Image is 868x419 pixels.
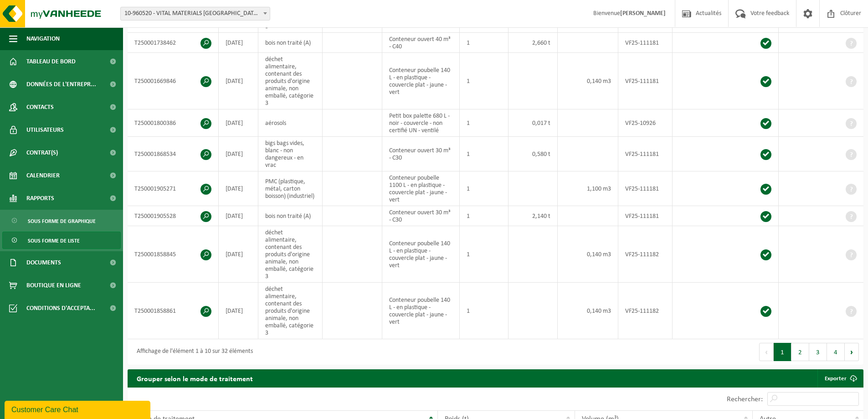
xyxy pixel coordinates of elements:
[26,50,76,73] span: Tableau de bord
[26,187,54,210] span: Rapports
[5,399,152,419] iframe: chat widget
[26,274,81,297] span: Boutique en ligne
[26,27,60,50] span: Navigation
[382,109,459,137] td: Petit box palette 680 L - noir - couvercle - non certifié UN - ventilé
[26,119,64,141] span: Utilisateurs
[460,226,509,283] td: 1
[219,53,258,109] td: [DATE]
[618,53,673,109] td: VF25-111181
[827,343,845,361] button: 4
[219,171,258,206] td: [DATE]
[618,171,673,206] td: VF25-111181
[382,53,459,109] td: Conteneur poubelle 140 L - en plastique - couvercle plat - jaune - vert
[460,283,509,339] td: 1
[558,283,618,339] td: 0,140 m3
[618,109,673,137] td: VF25-10926
[618,283,673,339] td: VF25-111182
[558,171,618,206] td: 1,100 m3
[558,53,618,109] td: 0,140 m3
[774,343,791,361] button: 1
[128,137,219,171] td: T250001868534
[759,343,774,361] button: Previous
[258,137,323,171] td: bigs bags vides, blanc - non dangereux - en vrac
[382,226,459,283] td: Conteneur poubelle 140 L - en plastique - couvercle plat - jaune - vert
[382,206,459,226] td: Conteneur ouvert 30 m³ - C30
[508,137,558,171] td: 0,580 t
[460,109,509,137] td: 1
[845,343,859,361] button: Next
[382,171,459,206] td: Conteneur poubelle 1100 L - en plastique - couvercle plat - jaune - vert
[258,206,323,226] td: bois non traité (A)
[120,7,270,21] span: 10-960520 - VITAL MATERIALS BELGIUM S.A. - TILLY
[618,206,673,226] td: VF25-111181
[128,369,262,387] h2: Grouper selon le mode de traitement
[460,137,509,171] td: 1
[460,171,509,206] td: 1
[382,137,459,171] td: Conteneur ouvert 30 m³ - C30
[121,7,270,20] span: 10-960520 - VITAL MATERIALS BELGIUM S.A. - TILLY
[219,33,258,53] td: [DATE]
[508,109,558,137] td: 0,017 t
[460,206,509,226] td: 1
[219,109,258,137] td: [DATE]
[26,297,95,320] span: Conditions d'accepta...
[219,226,258,283] td: [DATE]
[817,369,863,388] a: Exporter
[618,33,673,53] td: VF25-111181
[460,33,509,53] td: 1
[128,109,219,137] td: T250001800386
[132,344,253,360] div: Affichage de l'élément 1 à 10 sur 32 éléments
[128,206,219,226] td: T250001905528
[128,171,219,206] td: T250001905271
[26,73,96,96] span: Données de l'entrepr...
[727,396,763,403] label: Rechercher:
[2,232,121,249] a: Sous forme de liste
[128,283,219,339] td: T250001858861
[791,343,809,361] button: 2
[508,206,558,226] td: 2,140 t
[128,33,219,53] td: T250001738462
[26,164,60,187] span: Calendrier
[26,251,61,274] span: Documents
[28,212,96,230] span: Sous forme de graphique
[128,53,219,109] td: T250001669846
[460,53,509,109] td: 1
[258,226,323,283] td: déchet alimentaire, contenant des produits d'origine animale, non emballé, catégorie 3
[809,343,827,361] button: 3
[26,141,58,164] span: Contrat(s)
[508,33,558,53] td: 2,660 t
[258,33,323,53] td: bois non traité (A)
[258,109,323,137] td: aérosols
[258,53,323,109] td: déchet alimentaire, contenant des produits d'origine animale, non emballé, catégorie 3
[219,283,258,339] td: [DATE]
[219,137,258,171] td: [DATE]
[618,226,673,283] td: VF25-111182
[620,10,666,17] strong: [PERSON_NAME]
[618,137,673,171] td: VF25-111181
[219,206,258,226] td: [DATE]
[2,212,121,229] a: Sous forme de graphique
[128,226,219,283] td: T250001858845
[382,33,459,53] td: Conteneur ouvert 40 m³ - C40
[382,283,459,339] td: Conteneur poubelle 140 L - en plastique - couvercle plat - jaune - vert
[258,171,323,206] td: PMC (plastique, métal, carton boisson) (industriel)
[258,283,323,339] td: déchet alimentaire, contenant des produits d'origine animale, non emballé, catégorie 3
[26,96,54,119] span: Contacts
[28,232,80,249] span: Sous forme de liste
[558,226,618,283] td: 0,140 m3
